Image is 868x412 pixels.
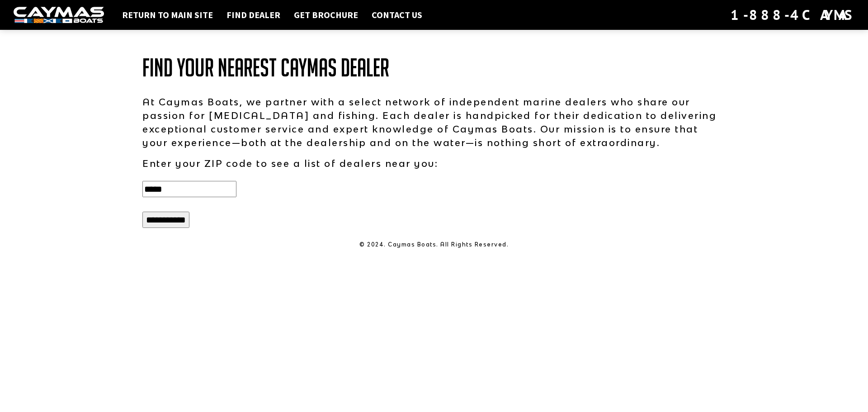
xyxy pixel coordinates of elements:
[289,9,363,21] a: Get Brochure
[142,156,726,170] p: Enter your ZIP code to see a list of dealers near you:
[142,95,726,149] p: At Caymas Boats, we partner with a select network of independent marine dealers who share our pas...
[731,5,854,25] div: 1-888-4CAYMAS
[367,9,427,21] a: Contact Us
[14,7,104,24] img: white-logo-c9c8dbefe5ff5ceceb0f0178aa75bf4bb51f6bca0971e226c86eb53dfe498488.png
[222,9,285,21] a: Find Dealer
[142,241,726,249] p: © 2024. Caymas Boats. All Rights Reserved.
[142,54,726,81] h1: Find Your Nearest Caymas Dealer
[118,9,217,21] a: Return to main site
